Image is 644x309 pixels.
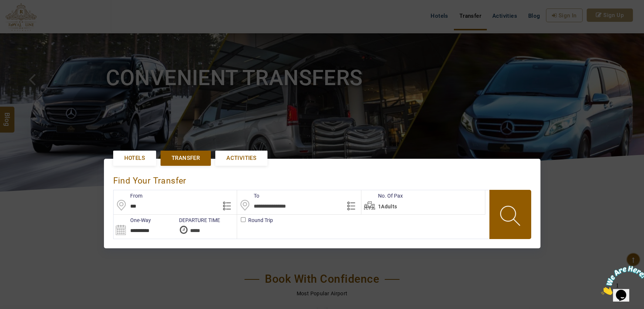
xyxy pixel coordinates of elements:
[226,154,256,162] span: Activities
[361,192,403,199] label: No. Of Pax
[172,154,200,162] span: Transfer
[175,216,220,224] label: DEPARTURE TIME
[161,151,211,166] a: Transfer
[598,263,644,298] iframe: chat widget
[114,192,142,199] label: From
[378,204,397,209] span: 1Adults
[113,168,188,190] div: Find Your Transfer
[237,192,259,199] label: To
[3,3,49,32] img: Chat attention grabber
[237,216,248,224] label: Round Trip
[215,151,267,166] a: Activities
[124,154,145,162] span: Hotels
[113,151,156,166] a: Hotels
[114,216,151,224] label: One-Way
[3,3,6,9] span: 1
